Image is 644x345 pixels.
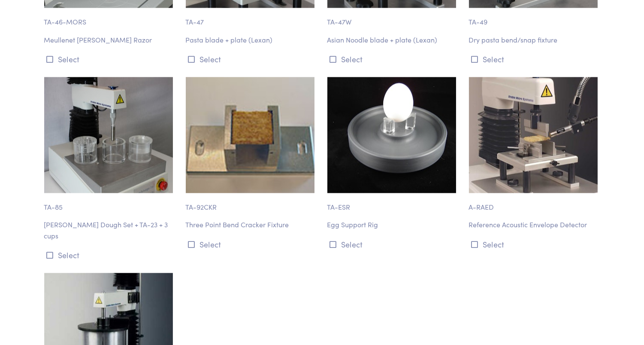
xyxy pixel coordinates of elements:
img: accessories-a_raed-reference-acoustic-envelope-detector.jpg [469,77,598,193]
p: TA-49 [469,8,600,27]
p: TA-92CKR [186,193,317,213]
button: Select [44,248,175,262]
button: Select [186,237,317,251]
button: Select [327,237,459,251]
p: Reference Acoustic Envelope Detector [469,219,600,230]
p: TA-47 [186,8,317,27]
p: Three Point Bend Cracker Fixture [186,219,317,230]
button: Select [44,52,175,66]
p: [PERSON_NAME] Dough Set + TA-23 + 3 cups [44,219,175,241]
img: fixed_span_three-point-bend-cracker.jpg [186,77,314,193]
p: TA-46-MORS [44,8,175,27]
img: ta-85_millser-short-dough.jpg [44,77,173,193]
p: Pasta blade + plate (Lexan) [186,34,317,46]
p: Meullenet [PERSON_NAME] Razor [44,34,175,46]
button: Select [469,52,600,66]
button: Select [469,237,600,251]
button: Select [186,52,317,66]
p: Dry pasta bend/snap fixture [469,34,600,46]
button: Select [327,52,459,66]
p: A-RAED [469,193,600,213]
p: Egg Support Rig [327,219,459,230]
p: TA-ESR [327,193,459,213]
img: egg-holder-060.jpg [327,77,456,193]
p: TA-85 [44,193,175,213]
p: Asian Noodle blade + plate (Lexan) [327,34,459,46]
p: TA-47W [327,8,459,27]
